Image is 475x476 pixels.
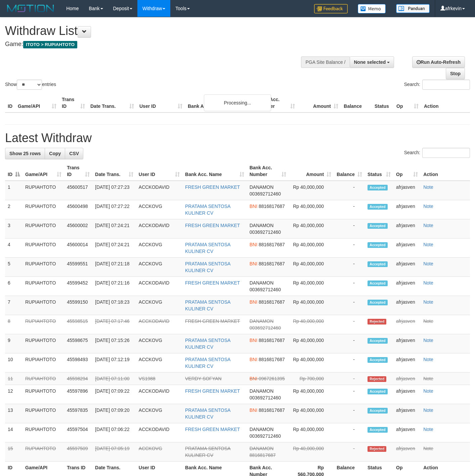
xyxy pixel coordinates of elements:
[250,446,274,451] span: DANAMON
[259,242,285,247] span: Copy 8816817687 to clipboard
[64,423,92,442] td: 45597504
[334,334,365,353] td: -
[5,296,23,315] td: 7
[393,296,421,315] td: afrjasven
[412,56,465,68] a: Run Auto-Refresh
[259,261,285,266] span: Copy 8816817687 to clipboard
[250,191,281,197] span: Copy 003692712460 to clipboard
[423,280,433,286] a: Note
[92,442,136,462] td: [DATE] 07:05:19
[334,353,365,373] td: -
[136,277,182,296] td: ACCKODAVID
[5,93,15,113] th: ID
[289,442,334,462] td: Rp 40,000,000
[334,404,365,423] td: -
[250,229,281,235] span: Copy 003692712460 to clipboard
[393,423,421,442] td: afrjasven
[64,404,92,423] td: 45597835
[422,148,470,158] input: Search:
[368,185,388,190] span: Accepted
[64,373,92,385] td: 45598294
[247,162,289,181] th: Bank Acc. Number: activate to sort column ascending
[423,376,433,381] a: Note
[372,93,394,113] th: Status
[301,56,349,68] div: PGA Site Balance /
[368,408,388,414] span: Accepted
[393,219,421,239] td: afrjasven
[5,80,56,90] label: Show entries
[64,200,92,219] td: 45600498
[368,427,388,433] span: Accepted
[185,376,221,381] a: VERDY SOFYAN
[393,442,421,462] td: afrjasven
[298,93,341,113] th: Amount
[250,261,257,266] span: BNI
[185,357,230,369] a: PRATAMA SENTOSA KULINER CV
[423,204,433,209] a: Note
[368,357,388,363] span: Accepted
[185,223,240,228] a: FRESH GREEN MARKET
[259,338,285,343] span: Copy 8816817687 to clipboard
[421,93,470,113] th: Action
[23,41,77,48] span: ITOTO > RUPIAHTOTO
[92,423,136,442] td: [DATE] 07:06:22
[136,353,182,373] td: ACCKOVG
[5,3,56,13] img: MOTION_logo.png
[136,315,182,334] td: ACCKODAVID
[64,353,92,373] td: 45598493
[185,261,230,273] a: PRATAMA SENTOSA KULINER CV
[5,162,23,181] th: ID: activate to sort column descending
[254,93,298,113] th: Bank Acc. Number
[15,93,59,113] th: Game/API
[423,427,433,432] a: Note
[334,373,365,385] td: -
[393,277,421,296] td: afrjasven
[185,338,230,350] a: PRATAMA SENTOSA KULINER CV
[136,423,182,442] td: ACCKODAVID
[5,315,23,334] td: 8
[45,148,65,159] a: Copy
[334,442,365,462] td: -
[250,184,274,190] span: DANAMON
[368,204,388,210] span: Accepted
[5,239,23,258] td: 4
[5,258,23,277] td: 5
[5,404,23,423] td: 13
[64,162,92,181] th: Trans ID: activate to sort column ascending
[289,373,334,385] td: Rp 700,000
[185,280,240,286] a: FRESH GREEN MARKET
[289,200,334,219] td: Rp 40,000,000
[185,204,230,216] a: PRATAMA SENTOSA KULINER CV
[393,404,421,423] td: afrjasven
[334,219,365,239] td: -
[92,315,136,334] td: [DATE] 07:17:46
[341,93,372,113] th: Balance
[250,280,274,286] span: DANAMON
[393,162,421,181] th: Op: activate to sort column ascending
[289,423,334,442] td: Rp 40,000,000
[393,239,421,258] td: afrjasven
[65,148,83,159] a: CSV
[289,353,334,373] td: Rp 40,000,000
[5,200,23,219] td: 2
[289,404,334,423] td: Rp 40,000,000
[64,219,92,239] td: 45600002
[23,239,64,258] td: RUPIAHTOTO
[404,80,470,90] label: Search:
[17,80,42,90] select: Showentries
[396,4,430,13] img: panduan.png
[259,204,285,209] span: Copy 8816817687 to clipboard
[423,446,433,451] a: Note
[368,261,388,267] span: Accepted
[64,315,92,334] td: 45598515
[423,299,433,305] a: Note
[49,151,61,156] span: Copy
[92,353,136,373] td: [DATE] 07:12:19
[64,296,92,315] td: 45599150
[423,223,433,228] a: Note
[182,162,247,181] th: Bank Acc. Name: activate to sort column ascending
[354,59,386,65] span: None selected
[289,334,334,353] td: Rp 40,000,000
[136,258,182,277] td: ACCKOVG
[92,162,136,181] th: Date Trans.: activate to sort column ascending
